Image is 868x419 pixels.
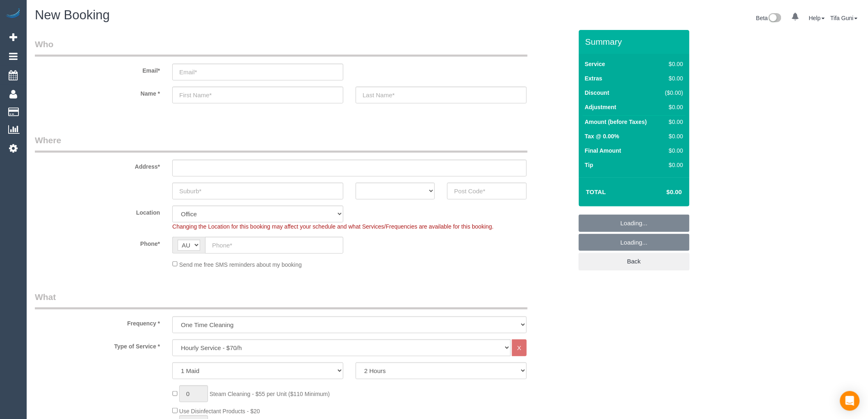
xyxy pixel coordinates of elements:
[809,15,825,21] a: Help
[172,87,343,103] input: First Name*
[179,408,260,414] span: Use Disinfectant Products - $20
[172,64,343,80] input: Email*
[585,132,619,140] label: Tax @ 0.00%
[35,8,110,22] span: New Booking
[447,183,526,199] input: Post Code*
[35,134,528,153] legend: Where
[662,118,683,126] div: $0.00
[585,37,685,46] h3: Summary
[662,74,683,82] div: $0.00
[585,74,603,82] label: Extras
[840,391,860,411] div: Open Intercom Messenger
[29,237,166,248] label: Phone*
[35,291,528,309] legend: What
[585,89,610,97] label: Discount
[172,223,493,230] span: Changing the Location for this booking may affect your schedule and what Services/Frequencies are...
[585,60,605,68] label: Service
[585,147,621,155] label: Final Amount
[29,87,166,98] label: Name *
[29,339,166,350] label: Type of Service *
[662,103,683,111] div: $0.00
[662,60,683,68] div: $0.00
[585,118,647,126] label: Amount (before Taxes)
[756,15,781,21] a: Beta
[35,38,528,57] legend: Who
[662,161,683,169] div: $0.00
[5,8,21,20] img: Automaid Logo
[29,316,166,327] label: Frequency *
[662,147,683,155] div: $0.00
[29,64,166,75] label: Email*
[172,183,343,199] input: Suburb*
[662,89,683,97] div: ($0.00)
[29,206,166,217] label: Location
[29,160,166,171] label: Address*
[585,161,594,169] label: Tip
[205,237,343,254] input: Phone*
[579,253,690,270] a: Back
[768,13,781,24] img: New interface
[662,132,683,140] div: $0.00
[210,391,330,397] span: Steam Cleaning - $55 per Unit ($110 Minimum)
[179,261,302,268] span: Send me free SMS reminders about my booking
[642,189,682,196] h4: $0.00
[356,87,527,103] input: Last Name*
[585,103,617,111] label: Adjustment
[586,188,606,195] strong: Total
[831,15,858,21] a: Tifa Guni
